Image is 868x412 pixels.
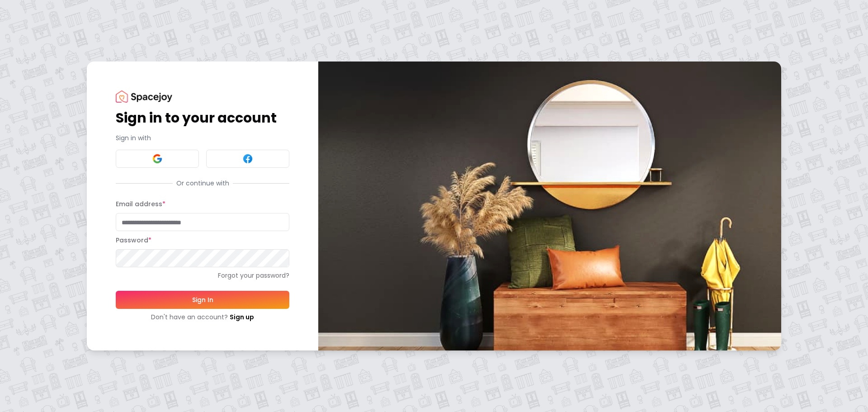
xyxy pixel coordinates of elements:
[116,291,289,309] button: Sign In
[116,271,289,280] a: Forgot your password?
[230,313,254,322] a: Sign up
[173,179,233,188] span: Or continue with
[318,62,781,350] img: banner
[116,133,289,142] p: Sign in with
[152,153,163,164] img: Google signin
[242,153,253,164] img: Facebook signin
[116,90,172,103] img: Spacejoy Logo
[116,199,165,208] label: Email address
[116,236,151,245] label: Password
[116,313,289,322] div: Don't have an account?
[116,110,289,126] h1: Sign in to your account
